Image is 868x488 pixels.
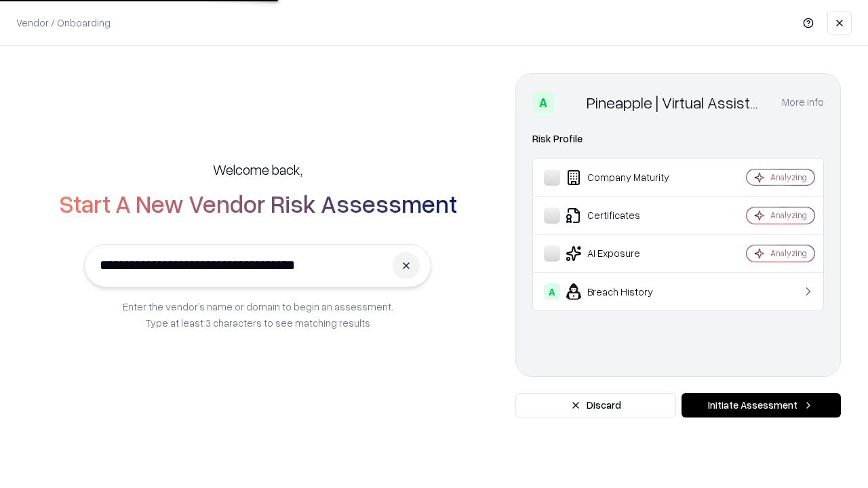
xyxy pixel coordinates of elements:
[682,393,841,418] button: Initiate Assessment
[770,209,807,221] div: Analyzing
[532,91,554,113] div: A
[544,207,706,224] div: Certificates
[123,298,393,331] p: Enter the vendor’s name or domain to begin an assessment. Type at least 3 characters to see match...
[770,247,807,259] div: Analyzing
[515,393,676,418] button: Discard
[544,245,706,262] div: AI Exposure
[59,190,457,217] h2: Start A New Vendor Risk Assessment
[559,91,581,113] img: Pineapple | Virtual Assistant Agency
[532,131,824,147] div: Risk Profile
[16,16,111,30] p: Vendor / Onboarding
[213,160,302,179] h5: Welcome back,
[770,171,807,183] div: Analyzing
[587,91,766,113] div: Pineapple | Virtual Assistant Agency
[782,90,824,115] button: More info
[544,283,560,300] div: A
[544,169,706,186] div: Company Maturity
[544,283,706,300] div: Breach History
